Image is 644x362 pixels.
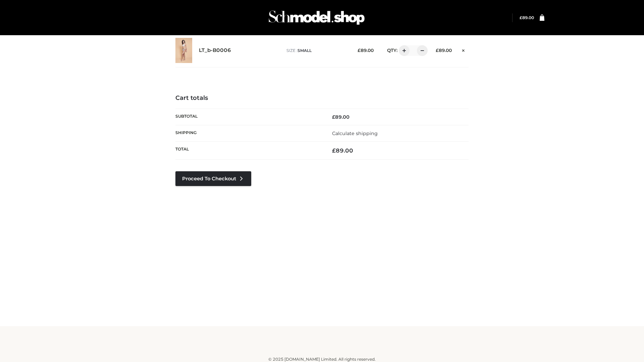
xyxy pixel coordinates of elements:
th: Subtotal [175,109,322,125]
a: Calculate shipping [332,130,378,136]
span: £ [332,147,336,154]
bdi: 89.00 [332,114,350,120]
a: LT_b-B0006 [199,47,231,54]
span: £ [520,15,522,20]
span: £ [436,48,439,53]
img: Schmodel Admin 964 [266,4,367,31]
span: SMALL [298,48,312,53]
div: QTY: [380,45,425,56]
bdi: 89.00 [520,15,534,20]
bdi: 89.00 [436,48,452,53]
h4: Cart totals [175,95,469,102]
img: LT_b-B0006 - SMALL [175,38,192,63]
span: £ [332,114,335,120]
p: size : [286,48,347,54]
bdi: 89.00 [358,48,374,53]
th: Total [175,142,322,160]
th: Shipping [175,125,322,141]
span: £ [358,48,361,53]
a: Proceed to Checkout [175,171,251,186]
a: Remove this item [459,45,469,54]
a: £89.00 [520,15,534,20]
bdi: 89.00 [332,147,353,154]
